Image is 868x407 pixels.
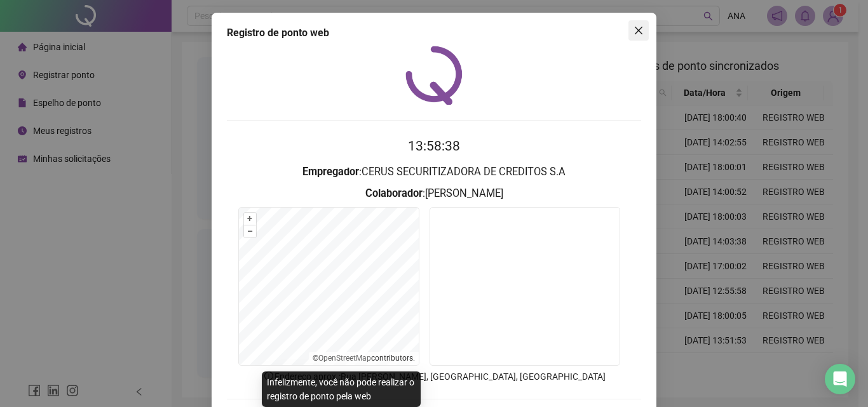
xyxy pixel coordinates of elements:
a: OpenStreetMap [318,354,371,363]
button: + [244,213,256,225]
p: Endereço aprox. : Rua [PERSON_NAME], [GEOGRAPHIC_DATA], [GEOGRAPHIC_DATA] [227,370,641,384]
strong: Colaborador [365,187,423,199]
li: © contributors. [313,354,415,363]
time: 13:58:38 [408,138,460,154]
div: Registro de ponto web [227,25,641,41]
h3: : [PERSON_NAME] [227,185,641,202]
button: Close [628,20,649,41]
span: info-circle [263,370,275,382]
strong: Empregador [302,166,359,178]
span: close [634,25,644,36]
div: Infelizmente, você não pode realizar o registro de ponto pela web [262,371,421,407]
img: QRPoint [405,46,463,105]
h3: : CERUS SECURITIZADORA DE CREDITOS S.A [227,164,641,180]
button: – [244,225,256,237]
div: Open Intercom Messenger [825,364,855,394]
